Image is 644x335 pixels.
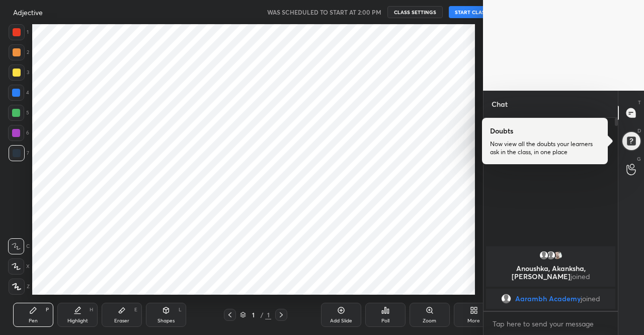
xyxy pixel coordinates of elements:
[423,318,436,323] div: Zoom
[387,6,443,18] button: CLASS SETTINGS
[539,250,549,260] img: default.png
[330,318,352,323] div: Add Slide
[267,8,381,17] h5: WAS SCHEDULED TO START AT 2:00 PM
[467,318,480,323] div: More
[134,307,137,312] div: E
[8,125,29,141] div: 6
[484,91,516,117] p: Chat
[9,145,29,161] div: 7
[492,264,609,281] p: Anoushka, Akanksha, [PERSON_NAME]
[637,155,641,163] p: G
[581,295,600,303] span: joined
[260,312,263,318] div: /
[8,238,30,254] div: C
[381,318,389,323] div: Poll
[638,99,641,106] p: T
[8,258,30,275] div: X
[90,307,93,312] div: H
[553,250,563,260] img: thumbnail.jpg
[571,272,590,281] span: joined
[449,6,494,18] button: START CLASS
[265,310,271,319] div: 1
[67,318,88,323] div: Highlight
[29,318,38,323] div: Pen
[9,279,30,295] div: Z
[114,318,129,323] div: Eraser
[8,85,29,101] div: 4
[501,294,511,304] img: default.png
[546,250,556,260] img: default.png
[9,64,29,81] div: 3
[179,307,182,312] div: L
[248,312,258,318] div: 1
[484,244,618,311] div: grid
[515,295,581,303] span: Aarambh Academy
[46,307,49,312] div: P
[9,24,29,40] div: 1
[637,127,641,135] p: D
[157,318,175,323] div: Shapes
[9,44,29,60] div: 2
[8,105,29,121] div: 5
[13,8,43,17] h4: Adjective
